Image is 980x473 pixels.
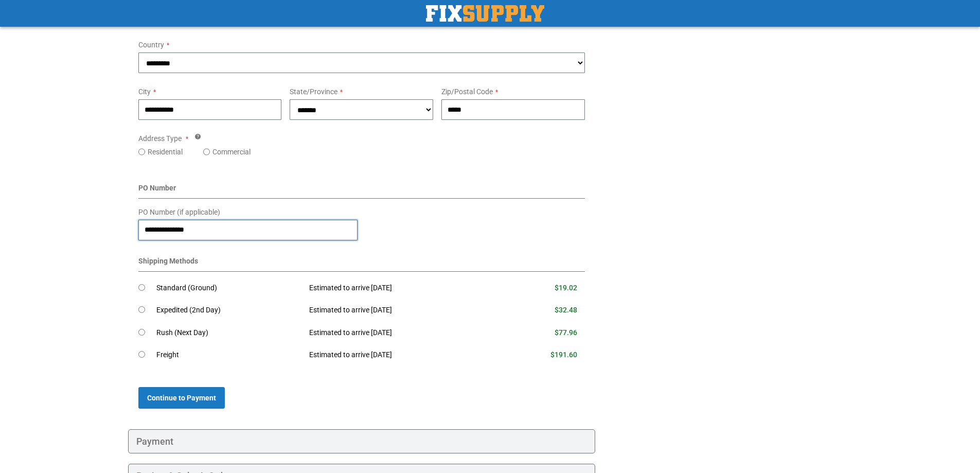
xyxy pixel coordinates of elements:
td: Estimated to arrive [DATE] [301,299,500,322]
span: State/Province [290,87,337,96]
div: Shipping Methods [138,256,585,272]
span: PO Number (if applicable) [138,208,220,216]
img: Fix Industrial Supply [426,5,544,22]
span: Continue to Payment [147,394,216,402]
td: Estimated to arrive [DATE] [301,344,500,366]
span: City [138,87,151,96]
label: Residential [148,147,183,157]
button: Continue to Payment [138,387,225,409]
td: Rush (Next Day) [156,322,302,344]
span: $191.60 [550,351,577,359]
span: Country [138,41,164,49]
div: Payment [128,429,596,454]
span: $77.96 [555,328,577,337]
span: Address Type [138,134,182,143]
span: Zip/Postal Code [441,87,493,96]
td: Standard (Ground) [156,277,302,300]
td: Estimated to arrive [DATE] [301,277,500,300]
span: $32.48 [555,306,577,314]
label: Commercial [212,147,251,157]
div: PO Number [138,183,585,199]
td: Freight [156,344,302,366]
td: Expedited (2nd Day) [156,299,302,322]
span: $19.02 [555,284,577,292]
td: Estimated to arrive [DATE] [301,322,500,344]
a: store logo [426,5,544,22]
